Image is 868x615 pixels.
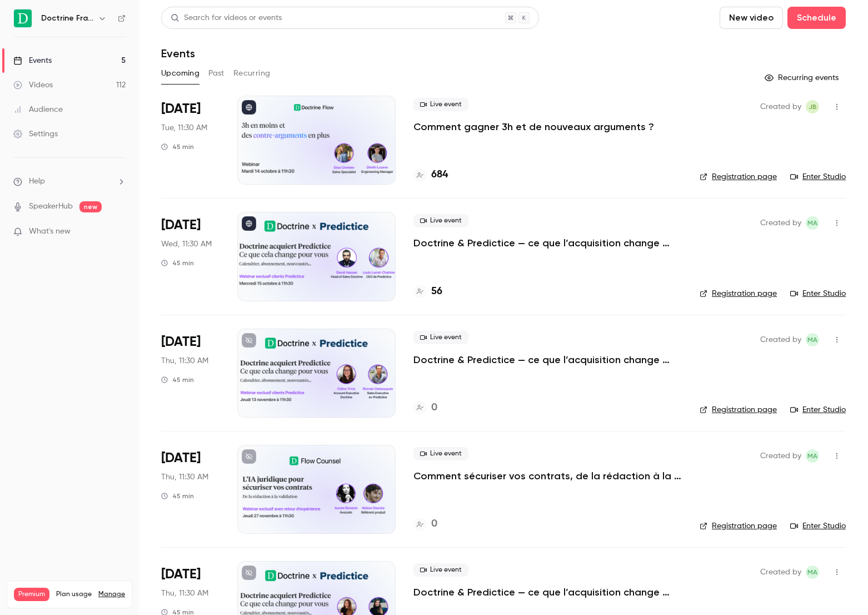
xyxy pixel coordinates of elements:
[161,445,220,534] div: Nov 27 Thu, 11:30 AM (Europe/Paris)
[807,216,817,230] span: MA
[760,216,801,230] span: Created by
[413,469,682,483] a: Comment sécuriser vos contrats, de la rédaction à la validation.
[413,586,682,599] a: Doctrine & Predictice — ce que l’acquisition change pour vous - Session 3
[700,404,777,415] a: Registration page
[431,284,442,299] h4: 56
[413,563,468,577] span: Live event
[807,333,817,346] span: MA
[161,239,212,250] span: Wed, 11:30 AM
[760,449,801,463] span: Created by
[161,259,194,267] div: 45 min
[760,566,801,579] span: Created by
[161,122,207,133] span: Tue, 11:30 AM
[161,472,208,483] span: Thu, 11:30 AM
[413,98,468,111] span: Live event
[413,167,448,182] a: 684
[790,171,846,182] a: Enter Studio
[806,216,819,230] span: Marie Agard
[431,517,437,532] h4: 0
[13,176,126,187] li: help-dropdown-opener
[161,100,201,118] span: [DATE]
[161,375,194,384] div: 45 min
[233,65,271,82] button: Recurring
[13,55,52,66] div: Events
[413,400,437,415] a: 0
[790,288,846,299] a: Enter Studio
[14,9,32,27] img: Doctrine France
[13,80,53,91] div: Videos
[413,120,654,133] a: Comment gagner 3h et de nouveaux arguments ?
[161,142,194,151] div: 45 min
[161,333,201,351] span: [DATE]
[431,400,437,415] h4: 0
[807,566,817,579] span: MA
[208,65,225,82] button: Past
[806,566,819,579] span: Marie Agard
[161,449,201,467] span: [DATE]
[413,447,468,460] span: Live event
[807,449,817,463] span: MA
[161,47,195,60] h1: Events
[700,171,777,182] a: Registration page
[98,590,125,599] a: Manage
[760,69,846,87] button: Recurring events
[13,128,58,140] div: Settings
[806,333,819,346] span: Marie Agard
[14,588,49,601] span: Premium
[56,590,92,599] span: Plan usage
[29,201,73,212] a: SpeakerHub
[161,212,220,301] div: Oct 15 Wed, 11:30 AM (Europe/Paris)
[161,216,201,234] span: [DATE]
[161,65,199,82] button: Upcoming
[760,333,801,346] span: Created by
[161,355,208,366] span: Thu, 11:30 AM
[41,13,93,24] h6: Doctrine France
[413,331,468,344] span: Live event
[79,201,102,212] span: new
[809,100,817,113] span: JB
[700,288,777,299] a: Registration page
[413,284,442,299] a: 56
[806,100,819,113] span: Justine Burel
[760,100,801,113] span: Created by
[806,449,819,463] span: Marie Agard
[413,214,468,227] span: Live event
[700,520,777,532] a: Registration page
[29,176,45,187] span: Help
[790,520,846,532] a: Enter Studio
[161,96,220,185] div: Oct 14 Tue, 11:30 AM (Europe/Paris)
[720,7,783,29] button: New video
[161,492,194,500] div: 45 min
[29,226,71,237] span: What's new
[413,517,437,532] a: 0
[112,227,126,237] iframe: Noticeable Trigger
[161,329,220,418] div: Nov 13 Thu, 11:30 AM (Europe/Paris)
[161,566,201,583] span: [DATE]
[171,12,282,24] div: Search for videos or events
[413,353,682,366] a: Doctrine & Predictice — ce que l’acquisition change pour vous - Session 2
[413,236,682,250] a: Doctrine & Predictice — ce que l’acquisition change pour vous - Session 1
[790,404,846,415] a: Enter Studio
[161,588,208,599] span: Thu, 11:30 AM
[13,104,63,115] div: Audience
[787,7,846,29] button: Schedule
[431,167,448,182] h4: 684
